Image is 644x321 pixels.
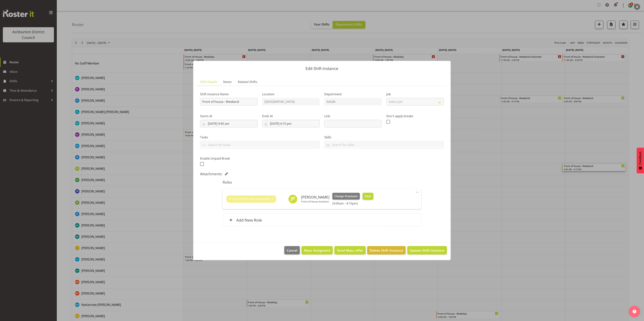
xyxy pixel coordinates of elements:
[324,135,444,140] label: Skills
[262,92,320,96] label: Location
[332,202,373,205] h6: (9:45am - 4:15pm)
[236,218,262,223] h6: Add New Role
[288,195,297,204] img: jacqueline-paterson11031.jpg
[200,135,320,140] label: Tasks
[334,194,358,198] span: Change Employee
[200,98,258,105] input: Shift Instance Name
[197,67,447,71] p: Edit Shift Instance
[637,148,644,173] button: Feedback - Show survey
[223,180,421,185] h5: Roles
[200,92,258,96] label: Shift Instance Name
[639,151,642,165] span: Feedback
[262,114,320,118] label: Ends At
[324,92,382,96] label: Department
[324,114,382,118] label: Link
[287,248,297,253] span: Cancel
[200,114,258,118] label: Starts At
[200,156,258,161] label: Enable Unpaid Break
[370,248,403,253] span: Delete Shift Instance
[301,195,329,199] h6: [PERSON_NAME]
[332,193,360,200] button: Change Employee
[633,310,636,313] img: help-xxl-2.png
[200,80,217,84] span: Shift Details
[386,92,444,96] label: Job
[262,120,320,127] input: Click to select...
[410,248,444,253] span: Update Shift Instance
[200,172,222,176] h5: Attachments
[229,196,274,202] span: Front of House Assistant 1
[200,142,320,148] input: Search for tasks
[238,80,257,84] span: Related Shifts
[304,248,330,253] span: Mass Assigment
[337,248,363,253] span: Send Mass offer
[407,246,447,254] button: Update Shift Instance
[365,194,371,198] span: Clear
[302,246,333,254] button: Mass Assigment
[386,114,444,118] label: Don't apply breaks
[363,193,373,200] button: Clear
[200,120,258,127] input: Click to select...
[324,142,444,148] input: Search for skills
[334,246,366,254] button: Send Mass offer
[284,246,300,254] button: Cancel
[301,200,329,203] p: Front of House Assistant
[223,80,232,84] span: Notes
[367,246,405,254] button: Delete Shift Instance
